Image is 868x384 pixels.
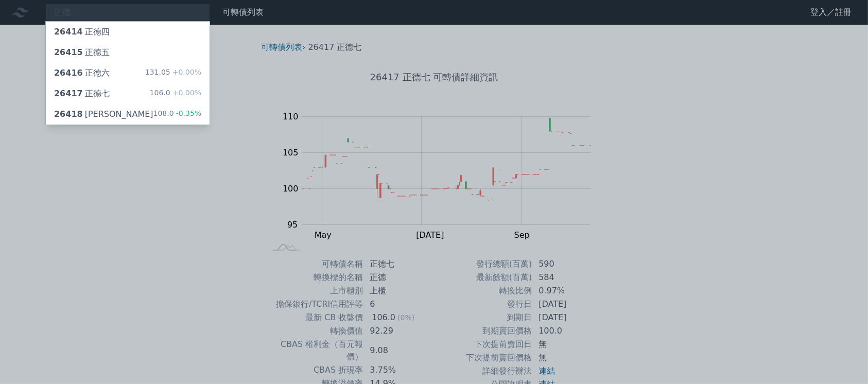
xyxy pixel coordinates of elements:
[170,89,201,97] span: +0.00%
[54,26,110,38] div: 正德四
[54,88,110,100] div: 正德七
[54,67,110,79] div: 正德六
[54,68,83,78] span: 26416
[54,27,83,37] span: 26414
[54,109,83,119] span: 26418
[46,22,210,42] a: 26414正德四
[54,47,83,57] span: 26415
[54,46,110,59] div: 正德五
[54,108,153,120] div: [PERSON_NAME]
[46,42,210,63] a: 26415正德五
[54,89,83,98] span: 26417
[150,88,201,100] div: 106.0
[153,108,202,120] div: 108.0
[46,83,210,104] a: 26417正德七 106.0+0.00%
[46,104,210,125] a: 26418[PERSON_NAME] 108.0-0.35%
[174,109,202,117] span: -0.35%
[170,68,201,76] span: +0.00%
[145,67,201,79] div: 131.05
[46,63,210,83] a: 26416正德六 131.05+0.00%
